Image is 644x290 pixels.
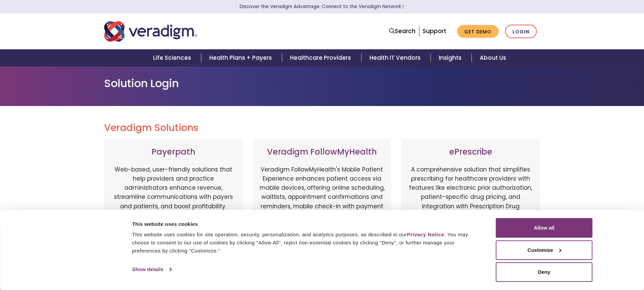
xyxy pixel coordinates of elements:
[496,240,593,260] button: Customize
[111,147,236,157] h3: Payerpath
[282,49,361,67] a: Healthcare Providers
[389,27,415,36] a: Search
[104,20,197,43] img: Veradigm logo
[472,49,514,67] a: About Us
[505,25,537,38] a: Login
[201,49,282,67] a: Health Plans + Payers
[431,49,472,67] a: Insights
[104,122,540,134] h2: Veradigm Solutions
[132,231,481,255] div: This website uses cookies for site operation, security, personalization, and analytics purposes, ...
[496,262,593,282] button: Deny
[457,25,499,38] a: Get Demo
[401,3,404,10] span: Learn More
[260,165,385,229] p: Veradigm FollowMyHealth's Mobile Patient Experience enhances patient access via mobile devices, o...
[260,147,385,157] h3: Veradigm FollowMyHealth
[132,220,481,228] div: This website uses cookies
[408,165,533,236] p: A comprehensive solution that simplifies prescribing for healthcare providers with features like ...
[423,27,446,35] a: Support
[408,147,533,157] h3: ePrescribe
[496,218,593,238] button: Allow all
[361,49,431,67] a: Health IT Vendors
[104,77,540,90] h1: Solution Login
[407,232,444,237] a: Privacy Notice
[111,165,236,236] p: Web-based, user-friendly solutions that help providers and practice administrators enhance revenu...
[145,49,201,67] a: Life Sciences
[240,3,404,10] a: Discover the Veradigm Advantage: Connect to the Veradigm NetworkLearn More
[132,264,171,274] a: Show details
